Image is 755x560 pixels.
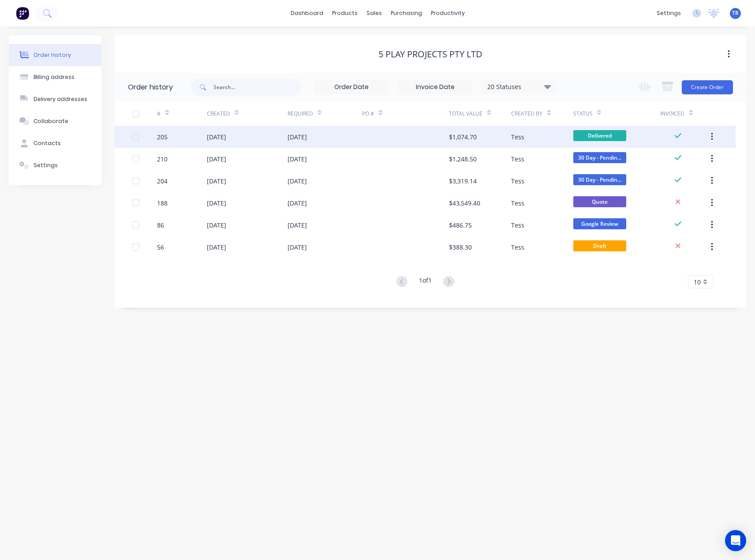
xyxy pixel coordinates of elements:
button: Collaborate [9,110,101,132]
div: [DATE] [288,220,307,230]
div: PO # [362,110,374,118]
div: productivity [426,7,469,20]
div: $486.75 [449,220,472,230]
input: Order Date [314,81,389,94]
div: 5 Play Projects PTY LTD [378,49,482,60]
div: Status [573,101,660,126]
div: Invoiced [660,110,684,118]
span: Delivered [573,130,626,141]
div: $388.30 [449,243,472,252]
div: [DATE] [288,176,307,186]
div: Invoiced [660,101,710,126]
span: Google Review [573,218,626,229]
div: Tess [511,132,524,142]
div: Tess [511,220,524,230]
div: Created [207,110,230,118]
div: PO # [362,101,449,126]
div: 1 of 1 [419,276,432,288]
div: Status [573,110,593,118]
div: [DATE] [207,154,226,164]
div: sales [362,7,386,20]
div: purchasing [386,7,426,20]
div: [DATE] [288,243,307,252]
div: 188 [157,198,168,208]
span: Quote [573,196,626,207]
div: settings [652,7,685,20]
span: TR [732,9,739,17]
div: 56 [157,243,164,252]
div: Required [288,101,362,126]
div: Created By [511,101,573,126]
div: # [157,110,161,118]
div: [DATE] [207,243,226,252]
div: [DATE] [288,154,307,164]
img: Factory [16,7,29,20]
input: Search... [213,78,301,96]
div: Total Value [449,101,511,126]
div: Created By [511,110,542,118]
div: Total Value [449,110,482,118]
a: dashboard [286,7,328,20]
span: 30 Day - Pendin... [573,152,626,163]
div: products [328,7,362,20]
div: 86 [157,220,164,230]
div: Required [288,110,313,118]
div: [DATE] [207,176,226,186]
button: Billing address [9,66,101,88]
div: Order history [34,51,71,59]
button: Delivery addresses [9,88,101,110]
div: [DATE] [207,198,226,208]
div: $1,074.70 [449,132,477,142]
div: Delivery addresses [34,95,87,103]
div: [DATE] [288,198,307,208]
button: Contacts [9,132,101,154]
div: Contacts [34,139,61,147]
div: $43,549.40 [449,198,480,208]
span: 10 [694,277,701,287]
div: Tess [511,198,524,208]
input: Invoice Date [398,81,472,94]
div: # [157,101,207,126]
div: 210 [157,154,168,164]
div: Tess [511,243,524,252]
div: Created [207,101,288,126]
div: [DATE] [288,132,307,142]
div: [DATE] [207,132,226,142]
div: Billing address [34,73,75,81]
div: Tess [511,176,524,186]
div: 205 [157,132,168,142]
button: Create Order [682,80,733,94]
div: Open Intercom Messenger [725,530,746,551]
div: Tess [511,154,524,164]
div: [DATE] [207,220,226,230]
button: Settings [9,154,101,176]
div: Order history [128,82,173,93]
div: 204 [157,176,168,186]
div: 20 Statuses [482,82,556,92]
div: $1,248.50 [449,154,477,164]
span: 30 Day - Pendin... [573,174,626,185]
div: $3,319.14 [449,176,477,186]
span: Draft [573,240,626,251]
div: Collaborate [34,117,68,125]
div: Settings [34,161,58,169]
button: Order history [9,44,101,66]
